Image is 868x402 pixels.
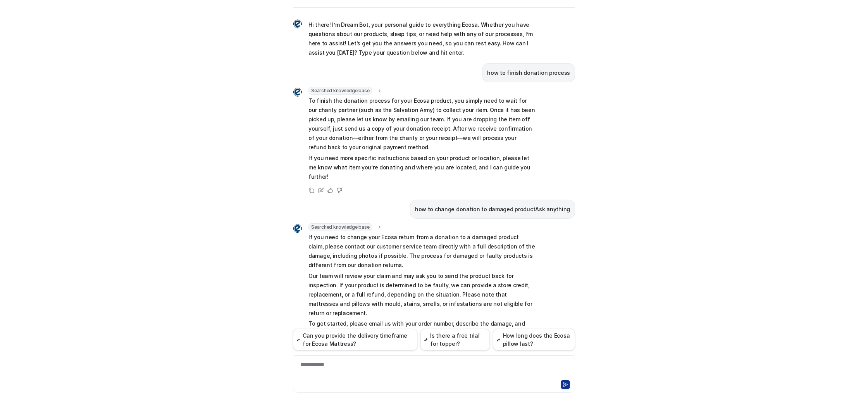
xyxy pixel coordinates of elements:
[415,205,570,214] p: how to change donation to damaged productAsk anything
[308,271,535,318] p: Our team will review your claim and may ask you to send the product back for inspection. If your ...
[308,96,535,152] p: To finish the donation process for your Ecosa product, you simply need to wait for our charity pa...
[308,319,535,338] p: To get started, please email us with your order number, describe the damage, and attach clear ima...
[493,329,575,350] button: How long does the Ecosa pillow last?
[293,224,302,233] img: Widget
[308,233,535,270] p: If you need to change your Ecosa return from a donation to a damaged product claim, please contac...
[293,88,302,97] img: Widget
[487,68,570,78] p: how to finish donation process
[308,20,535,57] p: Hi there! I’m Dream Bot, your personal guide to everything Ecosa. Whether you have questions abou...
[293,329,417,350] button: Can you provide the delivery timeframe for Ecosa Mattress?
[420,329,490,350] button: Is there a free trial for topper?
[293,19,302,29] img: Widget
[308,87,372,95] span: Searched knowledge base
[308,154,535,181] p: If you need more specific instructions based on your product or location, please let me know what...
[308,223,372,231] span: Searched knowledge base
